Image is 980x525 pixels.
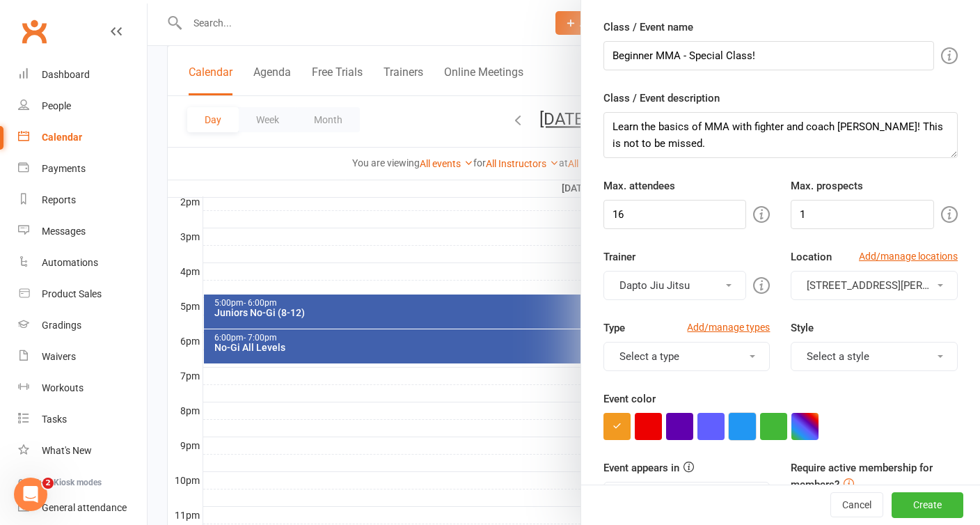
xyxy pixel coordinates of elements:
[603,320,625,336] label: Type
[603,482,770,511] button: Class kiosk mode, Book & Pay, Roll call, Clubworx website calendar and Mobile app
[42,382,84,393] div: Workouts
[42,502,127,513] div: General attendance
[791,178,863,194] label: Max. prospects
[17,14,52,49] a: Clubworx
[18,341,147,373] a: Waivers
[42,100,71,111] div: People
[42,163,86,174] div: Payments
[791,342,958,371] button: Select a style
[18,279,147,310] a: Product Sales
[18,435,147,467] a: What's New
[859,249,958,264] a: Add/manage locations
[603,391,656,407] label: Event color
[14,478,47,511] iframe: Intercom live chat
[830,493,883,518] button: Cancel
[42,132,82,143] div: Calendar
[603,90,720,107] label: Class / Event description
[603,41,934,70] input: Name your class / event
[42,351,76,362] div: Waivers
[687,320,770,335] a: Add/manage types
[42,414,67,425] div: Tasks
[42,478,54,489] span: 2
[18,310,147,341] a: Gradings
[18,373,147,404] a: Workouts
[18,185,147,216] a: Reports
[18,247,147,279] a: Automations
[42,226,86,237] div: Messages
[18,59,147,91] a: Dashboard
[791,249,832,265] label: Location
[42,194,76,205] div: Reports
[603,460,679,476] label: Event appears in
[603,19,693,36] label: Class / Event name
[603,249,635,265] label: Trainer
[42,69,90,80] div: Dashboard
[603,178,675,194] label: Max. attendees
[18,404,147,435] a: Tasks
[791,320,814,336] label: Style
[18,91,147,122] a: People
[791,271,958,300] button: [STREET_ADDRESS][PERSON_NAME]
[42,445,92,456] div: What's New
[42,257,98,268] div: Automations
[603,342,770,371] button: Select a type
[18,492,147,524] a: General attendance kiosk mode
[42,288,102,299] div: Product Sales
[18,122,147,153] a: Calendar
[42,320,81,331] div: Gradings
[791,462,933,491] label: Require active membership for members?
[892,493,963,518] button: Create
[18,153,147,185] a: Payments
[603,271,747,300] button: Dapto Jiu Jitsu
[18,216,147,247] a: Messages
